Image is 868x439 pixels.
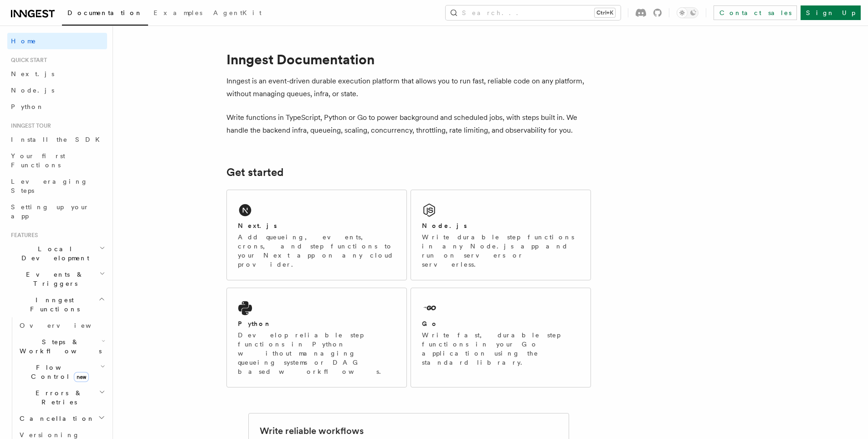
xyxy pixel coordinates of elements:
a: Contact sales [714,5,797,20]
a: Node.js [7,82,107,98]
button: Events & Triggers [7,266,107,292]
span: Documentation [67,9,143,16]
a: Sign Up [801,5,861,20]
a: Node.jsWrite durable step functions in any Node.js app and run on servers or serverless. [411,190,591,280]
span: Steps & Workflows [16,337,102,356]
h2: Go [422,319,438,328]
span: Setting up your app [11,203,89,220]
span: Errors & Retries [16,388,99,407]
a: Documentation [62,3,148,26]
a: GoWrite fast, durable step functions in your Go application using the standard library. [411,288,591,387]
a: Get started [226,166,283,179]
span: Node.js [11,87,54,94]
h2: Next.js [238,221,277,230]
span: Leveraging Steps [11,178,88,194]
a: Next.js [7,66,107,82]
kbd: Ctrl+K [595,8,615,17]
span: new [74,372,89,382]
span: Examples [154,9,202,16]
h2: Write reliable workflows [260,424,364,437]
span: Quick start [7,57,47,64]
a: Overview [16,317,107,334]
a: Setting up your app [7,199,107,224]
a: PythonDevelop reliable step functions in Python without managing queueing systems or DAG based wo... [226,288,407,387]
span: AgentKit [213,9,262,16]
button: Local Development [7,241,107,266]
h1: Inngest Documentation [226,51,591,67]
p: Write functions in TypeScript, Python or Go to power background and scheduled jobs, with steps bu... [226,111,591,137]
span: Python [11,103,44,110]
span: Events & Triggers [7,270,99,288]
button: Errors & Retries [16,385,107,410]
button: Flow Controlnew [16,359,107,385]
h2: Python [238,319,272,328]
button: Toggle dark mode [677,7,699,18]
a: Home [7,33,107,49]
span: Next.js [11,70,54,77]
span: Inngest tour [7,122,51,129]
p: Develop reliable step functions in Python without managing queueing systems or DAG based workflows. [238,331,395,376]
span: Overview [20,322,113,329]
span: Local Development [7,244,99,263]
span: Versioning [20,431,80,439]
button: Cancellation [16,410,107,427]
button: Search...Ctrl+K [446,5,621,20]
span: Install the SDK [11,136,105,143]
a: Next.jsAdd queueing, events, crons, and step functions to your Next app on any cloud provider. [226,190,407,280]
span: Flow Control [16,363,100,381]
button: Inngest Functions [7,292,107,317]
h2: Node.js [422,221,467,230]
a: AgentKit [208,3,267,25]
a: Examples [148,3,208,25]
span: Cancellation [16,414,95,423]
a: Install the SDK [7,131,107,148]
span: Home [11,36,36,46]
button: Steps & Workflows [16,334,107,359]
p: Add queueing, events, crons, and step functions to your Next app on any cloud provider. [238,232,395,269]
p: Write fast, durable step functions in your Go application using the standard library. [422,331,580,367]
a: Leveraging Steps [7,173,107,199]
p: Write durable step functions in any Node.js app and run on servers or serverless. [422,232,580,269]
span: Features [7,232,38,239]
span: Inngest Functions [7,295,98,314]
span: Your first Functions [11,152,65,169]
a: Python [7,98,107,115]
a: Your first Functions [7,148,107,173]
p: Inngest is an event-driven durable execution platform that allows you to run fast, reliable code ... [226,75,591,100]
